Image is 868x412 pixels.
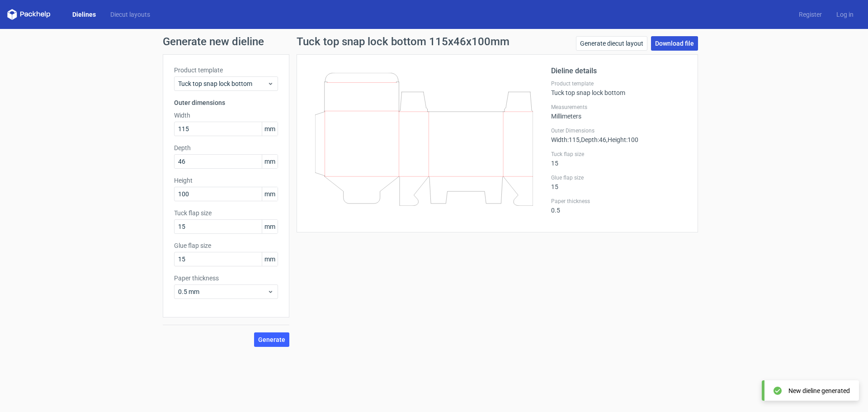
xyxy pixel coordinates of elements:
label: Width [174,111,278,120]
h1: Generate new dieline [163,36,705,47]
a: Register [792,10,829,19]
span: , Height : 100 [606,136,638,143]
label: Tuck flap size [174,208,278,218]
h3: Outer dimensions [174,98,278,107]
span: mm [262,187,278,201]
div: 15 [551,151,687,167]
h1: Tuck top snap lock bottom 115x46x100mm [297,36,509,47]
label: Product template [551,80,687,87]
h2: Dieline details [551,66,687,76]
label: Height [174,176,278,185]
label: Measurements [551,104,687,111]
label: Product template [174,66,278,75]
span: mm [262,252,278,266]
label: Glue flap size [174,241,278,250]
span: Width : 115 [551,136,580,143]
button: Generate [254,332,289,347]
label: Depth [174,143,278,152]
span: Tuck top snap lock bottom [178,79,267,88]
div: New dieline generated [788,386,850,395]
span: Generate [258,336,285,343]
div: Tuck top snap lock bottom [551,80,687,96]
label: Glue flap size [551,174,687,181]
span: mm [262,155,278,168]
a: Generate diecut layout [576,36,647,51]
label: Tuck flap size [551,151,687,158]
span: , Depth : 46 [580,136,606,143]
label: Paper thickness [551,198,687,205]
span: mm [262,122,278,136]
label: Outer Dimensions [551,127,687,134]
div: 15 [551,174,687,190]
span: 0.5 mm [178,287,267,296]
div: Millimeters [551,104,687,120]
a: Log in [829,10,861,19]
a: Dielines [65,10,103,19]
a: Download file [651,36,698,51]
div: 0.5 [551,198,687,214]
label: Paper thickness [174,274,278,283]
span: mm [262,220,278,233]
a: Diecut layouts [103,10,157,19]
